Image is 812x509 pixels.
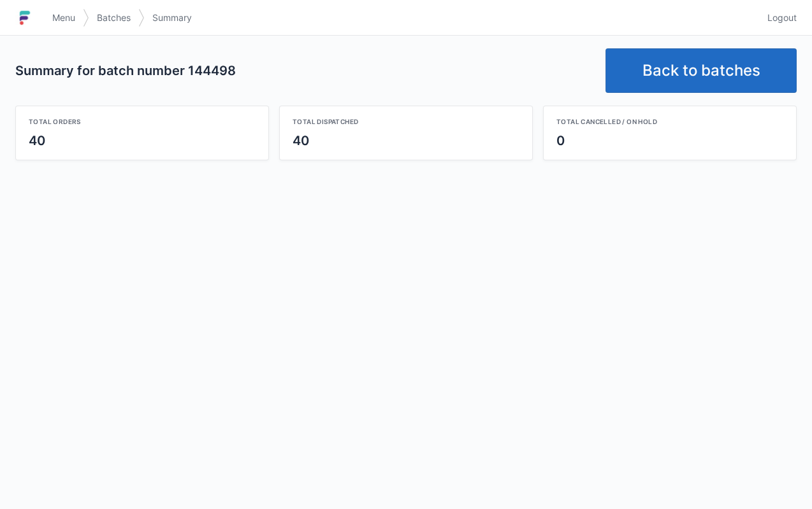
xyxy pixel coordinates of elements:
[605,48,797,93] a: Back to batches
[145,6,199,29] a: Summary
[52,11,75,24] span: Menu
[152,11,192,24] span: Summary
[556,132,783,150] div: 0
[760,6,797,29] a: Logout
[293,132,519,150] div: 40
[767,11,797,24] span: Logout
[15,8,34,28] img: logo-small.jpg
[89,6,138,29] a: Batches
[29,132,256,150] div: 40
[45,6,83,29] a: Menu
[97,11,131,24] span: Batches
[29,116,256,127] div: Total orders
[15,62,595,80] h2: Summary for batch number 144498
[83,3,89,33] img: svg>
[556,116,783,127] div: Total cancelled / on hold
[293,116,519,127] div: Total dispatched
[138,3,145,33] img: svg>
